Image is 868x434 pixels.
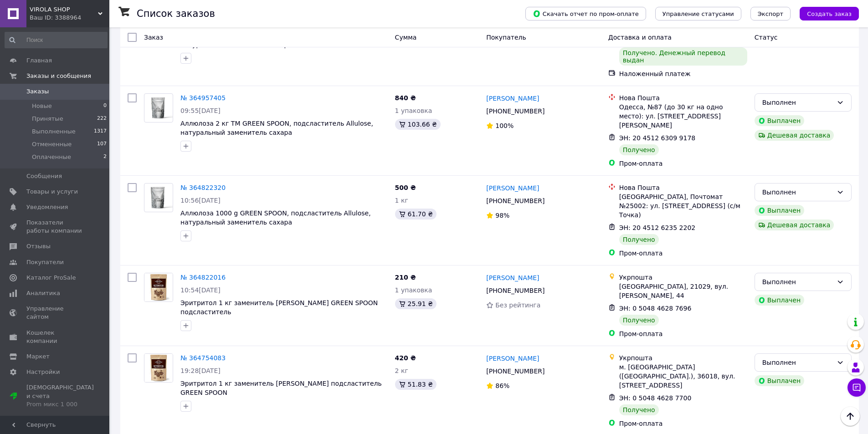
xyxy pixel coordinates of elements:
[137,8,215,19] h1: Список заказов
[103,102,107,110] span: 0
[619,404,659,415] div: Получено
[395,209,437,220] div: 61.70 ₴
[762,357,833,368] div: Выполнен
[525,7,646,20] button: Скачать отчет по пром-оплате
[5,32,108,48] input: Поиск
[495,122,514,129] span: 100%
[533,10,639,18] span: Скачать отчет по пром-оплате
[847,378,866,397] button: Чат с покупателем
[762,277,833,287] div: Выполнен
[807,10,852,17] span: Создать заказ
[619,144,659,155] div: Получено
[94,128,107,136] span: 1317
[663,10,734,17] span: Управление статусами
[144,353,173,383] a: Фото товару
[755,34,778,41] span: Статус
[495,382,509,389] span: 86%
[619,315,659,326] div: Получено
[800,7,859,20] button: Создать заказ
[755,130,834,141] div: Дешевая доставка
[619,47,747,66] div: Получено. Денежный перевод выдан
[180,107,221,114] span: 09:55[DATE]
[486,354,539,363] a: [PERSON_NAME]
[26,368,60,376] span: Настройки
[619,419,747,428] div: Пром-оплата
[32,102,52,110] span: Новые
[32,140,72,148] span: Отмененные
[26,72,91,80] span: Заказы и сообщения
[484,105,546,117] div: [PHONE_NUMBER]
[180,184,226,191] a: № 364822320
[144,95,173,120] img: Фото товару
[26,242,51,250] span: Отзывы
[619,93,747,102] div: Нова Пошта
[144,183,173,212] a: Фото товару
[26,258,64,266] span: Покупатели
[180,380,382,396] a: Эритритол 1 кг заменитель [PERSON_NAME] подсластитель GREEN SPOON
[486,184,539,193] a: [PERSON_NAME]
[755,205,804,216] div: Выплачен
[841,407,860,426] button: Наверх
[26,56,52,65] span: Главная
[144,273,173,302] a: Фото товару
[97,140,107,148] span: 107
[395,34,417,41] span: Сумма
[26,305,84,321] span: Управление сайтом
[486,94,539,103] a: [PERSON_NAME]
[180,299,378,316] a: Эритритол 1 кг заменитель [PERSON_NAME] GREEN SPOON подсластитель
[26,329,84,345] span: Кошелек компании
[26,383,94,408] span: [DEMOGRAPHIC_DATA] и счета
[26,203,68,211] span: Уведомления
[619,353,747,363] div: Укрпошта
[30,5,98,14] span: VIROLA SHOP
[144,185,173,210] img: Фото товару
[495,212,509,219] span: 98%
[484,284,546,297] div: [PHONE_NUMBER]
[655,7,741,20] button: Управление статусами
[762,187,833,197] div: Выполнен
[619,159,747,168] div: Пром-оплата
[755,220,834,230] div: Дешевая доставка
[619,192,747,220] div: [GEOGRAPHIC_DATA], Почтомат №25002: ул. [STREET_ADDRESS] (с/м Точка)
[180,274,226,281] a: № 364822016
[395,379,437,390] div: 51.83 ₴
[26,400,94,408] div: Prom микс 1 000
[619,249,747,258] div: Пром-оплата
[619,394,692,402] span: ЭН: 0 5048 4628 7700
[395,119,441,130] div: 103.66 ₴
[26,87,49,96] span: Заказы
[395,107,432,114] span: 1 упаковка
[144,93,173,123] a: Фото товару
[180,209,371,226] a: Аллюлоза 1000 g GREEN SPOON, подсластитель Allulose, натуральный заменитель сахара
[608,34,672,41] span: Доставка и оплата
[755,115,804,126] div: Выплачен
[395,274,416,281] span: 210 ₴
[486,34,526,41] span: Покупатель
[755,375,804,386] div: Выплачен
[395,197,408,204] span: 1 кг
[619,363,747,390] div: м. [GEOGRAPHIC_DATA] ([GEOGRAPHIC_DATA].), 36018, вул. [STREET_ADDRESS]
[484,194,546,207] div: [PHONE_NUMBER]
[180,367,221,374] span: 19:28[DATE]
[180,286,221,294] span: 10:54[DATE]
[619,234,659,245] div: Получено
[395,354,416,362] span: 420 ₴
[395,184,416,191] span: 500 ₴
[619,273,747,282] div: Укрпошта
[619,305,692,312] span: ЭН: 0 5048 4628 7696
[26,219,84,235] span: Показатели работы компании
[26,352,50,361] span: Маркет
[32,115,63,123] span: Принятые
[619,183,747,192] div: Нова Пошта
[180,197,221,204] span: 10:56[DATE]
[32,153,71,161] span: Оплаченные
[484,365,546,378] div: [PHONE_NUMBER]
[395,94,416,102] span: 840 ₴
[619,134,696,142] span: ЭН: 20 4512 6309 9178
[395,367,408,374] span: 2 кг
[180,120,373,136] a: Аллюлоза 2 кг ТМ GREEN SPOON, подсластитель Allulose, натуральный заменитель сахара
